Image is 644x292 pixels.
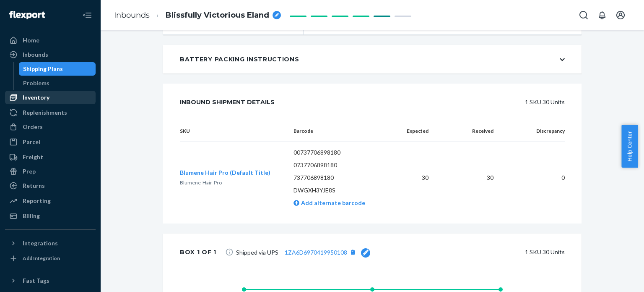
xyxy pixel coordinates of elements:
th: Discrepancy [500,121,565,142]
div: Problems [23,79,49,87]
span: Add alternate barcode [299,199,365,206]
span: Blissfully Victorious Eland [166,10,269,21]
button: [object Object] [347,247,358,258]
div: Inventory [23,93,49,102]
button: Open notifications [594,7,610,24]
div: Home [23,36,39,45]
td: 0 [500,142,565,214]
a: Problems [19,76,96,90]
a: Shipping Plans [19,62,96,76]
a: 1ZA6D6970419950108 [285,249,347,256]
p: DWGXH3YJE8S [293,186,387,195]
p: 00737706898180 [293,148,387,157]
th: Expected [393,121,435,142]
a: Add alternate barcode [293,199,365,206]
a: Returns [5,179,96,192]
a: Reporting [5,194,96,208]
td: 30 [435,142,500,214]
div: Returns [23,182,45,190]
a: Inbounds [5,48,96,61]
button: Blumene Hair Pro (Default Title) [180,168,270,177]
div: Prep [23,167,36,176]
div: Inbound Shipment Details [180,94,275,110]
p: 0737706898180 [293,161,387,169]
button: Help Center [621,125,638,168]
div: Freight [23,153,43,161]
button: Open account menu [612,7,629,24]
div: Parcel [23,138,40,146]
button: Integrations [5,237,96,250]
th: Received [435,121,500,142]
p: 737706898180 [293,174,387,182]
div: Billing [23,212,40,220]
div: 1 SKU 30 Units [293,94,565,110]
a: Parcel [5,135,96,149]
div: 1 SKU 30 Units [383,244,565,260]
div: Add Integration [23,255,60,262]
span: Blumene Hair Pro (Default Title) [180,169,270,176]
button: Close Navigation [79,7,96,24]
div: Integrations [23,239,58,247]
a: Prep [5,165,96,178]
button: Fast Tags [5,274,96,287]
a: Billing [5,209,96,223]
ol: breadcrumbs [107,3,288,28]
div: Shipping Plans [23,65,63,73]
a: Inventory [5,91,96,104]
div: Box 1 of 1 [180,244,216,260]
a: Replenishments [5,106,96,119]
img: Flexport logo [9,11,45,19]
a: Inbounds [114,11,150,20]
span: Shipped via UPS [236,247,370,258]
div: Fast Tags [23,276,49,285]
th: Barcode [287,121,394,142]
div: Battery Packing Instructions [180,55,299,63]
span: Blumene-Hair-Pro [180,179,222,186]
div: Orders [23,123,43,131]
th: SKU [180,121,287,142]
a: Freight [5,150,96,164]
a: Home [5,34,96,47]
td: 30 [393,142,435,214]
button: Open Search Box [575,7,592,24]
div: Replenishments [23,108,67,117]
div: Reporting [23,197,51,205]
div: Inbounds [23,50,48,59]
a: Orders [5,120,96,134]
a: Add Integration [5,253,96,263]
